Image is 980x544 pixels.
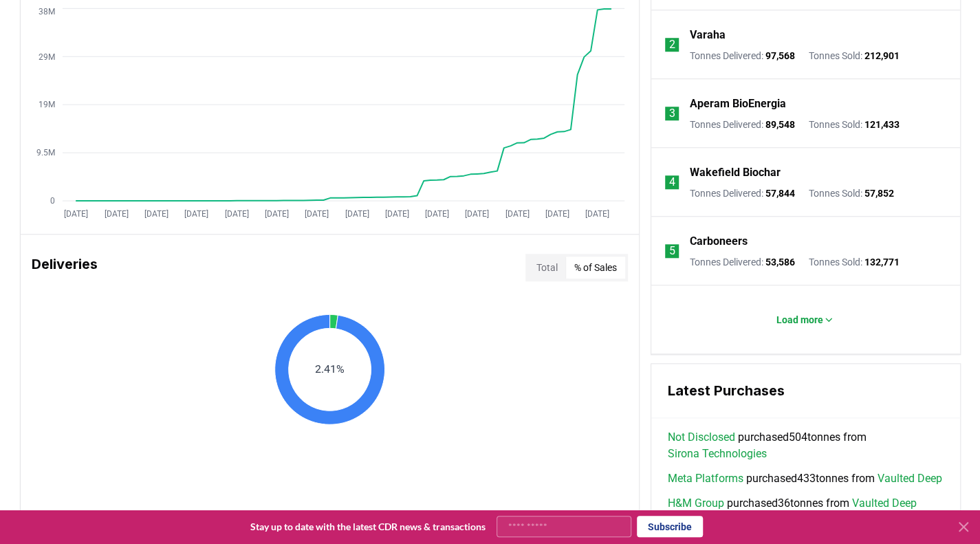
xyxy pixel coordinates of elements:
a: Wakefield Biochar [690,164,781,181]
button: % of Sales [566,257,625,279]
span: 97,568 [765,50,795,61]
tspan: [DATE] [345,208,369,218]
span: 89,548 [765,119,795,130]
span: 57,844 [765,188,795,199]
tspan: [DATE] [384,208,409,218]
h3: Deliveries [32,254,98,281]
a: Meta Platforms [668,470,743,487]
a: Aperam BioEnergia [690,96,786,112]
tspan: [DATE] [425,208,449,218]
tspan: [DATE] [465,208,489,218]
tspan: [DATE] [104,208,128,218]
tspan: 29M [38,52,54,61]
span: purchased 36 tonnes from [668,495,917,512]
p: 3 [668,105,675,122]
p: 4 [668,174,675,191]
p: Tonnes Delivered : [690,186,795,200]
span: 132,771 [864,257,900,268]
text: 2.41% [315,362,345,375]
p: Load more [776,313,823,327]
a: Not Disclosed [668,429,735,446]
p: Tonnes Sold : [809,255,900,269]
tspan: [DATE] [264,208,288,218]
span: purchased 504 tonnes from [668,429,944,462]
span: 53,586 [765,257,795,268]
tspan: [DATE] [305,208,329,218]
span: purchased 433 tonnes from [668,470,942,487]
span: 212,901 [864,50,900,61]
p: Tonnes Sold : [809,118,900,131]
p: 2 [668,36,675,53]
tspan: 38M [38,6,54,16]
span: 57,852 [864,188,894,199]
p: Tonnes Sold : [809,186,894,200]
tspan: 9.5M [36,148,54,157]
button: Load more [765,306,845,334]
p: Tonnes Delivered : [690,49,795,63]
p: Tonnes Sold : [809,49,900,63]
tspan: [DATE] [144,208,168,218]
a: Varaha [690,27,726,43]
tspan: [DATE] [224,208,248,218]
span: 121,433 [864,119,900,130]
tspan: [DATE] [184,208,208,218]
h3: Latest Purchases [668,380,944,401]
a: H&M Group [668,495,724,512]
tspan: [DATE] [64,208,88,218]
p: 5 [668,243,675,259]
a: Vaulted Deep [852,495,917,512]
a: Carboneers [690,233,748,250]
tspan: [DATE] [545,208,569,218]
p: Tonnes Delivered : [690,118,795,131]
a: Vaulted Deep [878,470,942,487]
tspan: [DATE] [585,208,609,218]
p: Tonnes Delivered : [690,255,795,269]
a: Sirona Technologies [668,446,767,462]
tspan: [DATE] [505,208,529,218]
tspan: 19M [38,100,54,109]
tspan: 0 [50,196,54,206]
button: Total [528,257,566,279]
